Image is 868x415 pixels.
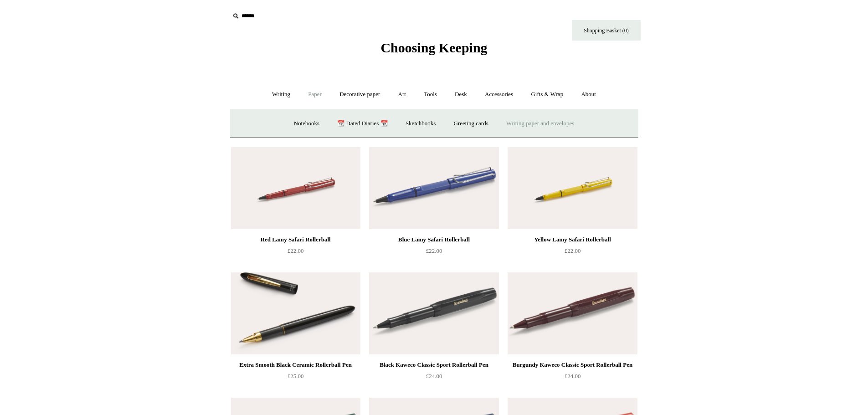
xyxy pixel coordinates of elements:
a: Black Kaweco Classic Sport Rollerball Pen £24.00 [369,359,498,397]
a: Blue Lamy Safari Rollerball £22.00 [369,234,498,272]
a: Red Lamy Safari Rollerball £22.00 [231,234,360,272]
a: Sketchbooks [397,112,444,136]
span: £22.00 [426,247,442,254]
a: Gifts & Wrap [523,82,571,107]
span: £22.00 [288,247,304,254]
a: Choosing Keeping [380,47,487,54]
div: Red Lamy Safari Rollerball [233,234,358,245]
img: Yellow Lamy Safari Rollerball [508,147,637,229]
img: Black Kaweco Classic Sport Rollerball Pen [369,272,498,354]
a: Extra Smooth Black Ceramic Rollerball Pen Extra Smooth Black Ceramic Rollerball Pen [231,272,360,354]
span: £25.00 [288,373,304,379]
a: 📆 Dated Diaries 📆 [329,112,395,136]
a: Notebooks [286,112,328,136]
a: Red Lamy Safari Rollerball Red Lamy Safari Rollerball [231,147,360,229]
div: Black Kaweco Classic Sport Rollerball Pen [371,359,496,370]
div: Yellow Lamy Safari Rollerball [510,234,635,245]
a: Yellow Lamy Safari Rollerball Yellow Lamy Safari Rollerball [508,147,637,229]
a: Accessories [477,82,521,107]
span: £24.00 [426,373,442,379]
a: Greeting cards [446,112,497,136]
div: Extra Smooth Black Ceramic Rollerball Pen [233,359,358,370]
a: About [573,82,604,107]
a: Black Kaweco Classic Sport Rollerball Pen Black Kaweco Classic Sport Rollerball Pen [369,272,498,354]
a: Burgundy Kaweco Classic Sport Rollerball Pen Burgundy Kaweco Classic Sport Rollerball Pen [508,272,637,354]
a: Writing [264,82,298,107]
a: Paper [300,82,330,107]
a: Tools [416,82,445,107]
a: Burgundy Kaweco Classic Sport Rollerball Pen £24.00 [508,359,637,397]
img: Blue Lamy Safari Rollerball [369,147,498,229]
a: Writing paper and envelopes [498,112,582,136]
a: Desk [447,82,475,107]
span: £22.00 [565,247,581,254]
div: Burgundy Kaweco Classic Sport Rollerball Pen [510,359,635,370]
a: Blue Lamy Safari Rollerball Blue Lamy Safari Rollerball [369,147,498,229]
img: Red Lamy Safari Rollerball [231,147,360,229]
a: Extra Smooth Black Ceramic Rollerball Pen £25.00 [231,359,360,397]
span: £24.00 [565,373,581,379]
a: Shopping Basket (0) [572,20,641,41]
img: Extra Smooth Black Ceramic Rollerball Pen [231,272,360,354]
a: Decorative paper [331,82,388,107]
span: Choosing Keeping [380,40,487,55]
a: Art [390,82,414,107]
img: Burgundy Kaweco Classic Sport Rollerball Pen [508,272,637,354]
div: Blue Lamy Safari Rollerball [371,234,496,245]
a: Yellow Lamy Safari Rollerball £22.00 [508,234,637,272]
